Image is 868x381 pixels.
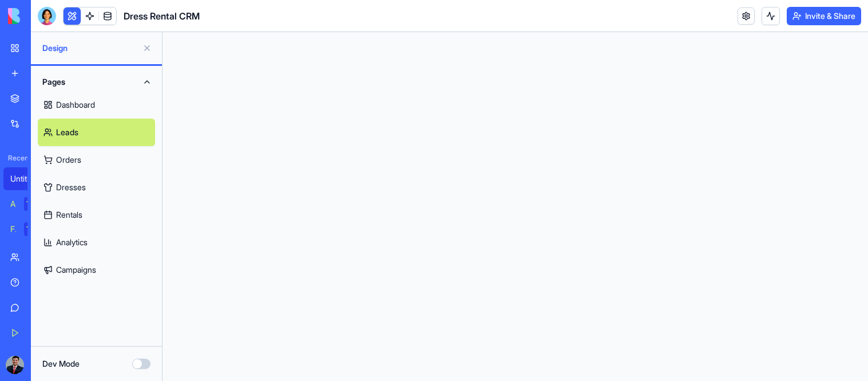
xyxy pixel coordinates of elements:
[3,193,49,215] a: AI Logo GeneratorTRY
[38,119,155,146] a: Leads
[787,7,861,25] button: Invite & Share
[3,167,49,190] a: Untitled App
[8,8,79,24] img: logo
[42,358,80,370] label: Dev Mode
[38,229,155,256] a: Analytics
[38,73,155,91] button: Pages
[42,42,138,54] span: Design
[38,256,155,284] a: Campaigns
[3,218,49,241] a: Feedback FormTRY
[38,91,155,119] a: Dashboard
[10,198,16,210] div: AI Logo Generator
[24,197,42,211] div: TRY
[38,174,155,201] a: Dresses
[24,222,42,236] div: TRY
[10,223,16,235] div: Feedback Form
[38,146,155,174] a: Orders
[3,154,27,163] span: Recent
[6,356,24,374] img: ACg8ocJnPqYLRoXHyA_S2QfEDhYjycEEIr_9baxJ0Cg0QaX8twGMdTAXdA=s96-c
[10,173,42,184] div: Untitled App
[124,9,200,23] span: Dress Rental CRM
[38,201,155,229] a: Rentals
